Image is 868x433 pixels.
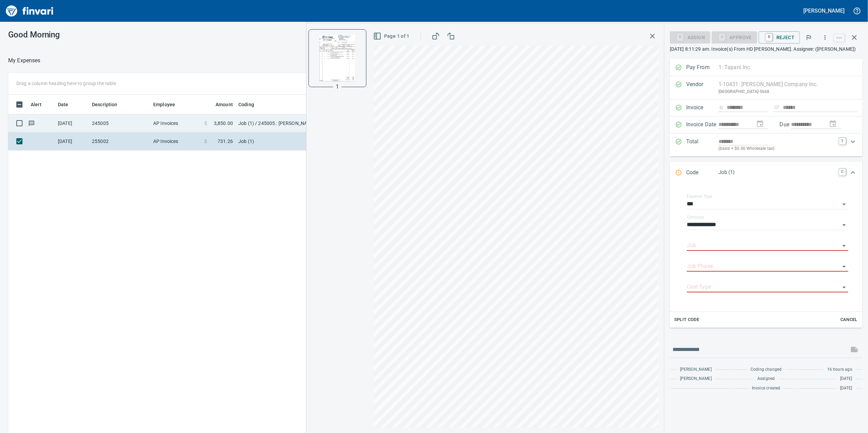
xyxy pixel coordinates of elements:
[804,7,845,14] h5: [PERSON_NAME]
[238,100,254,109] span: Coding
[764,32,794,43] span: Reject
[839,138,846,144] a: T
[31,100,42,109] span: Alert
[8,57,41,65] nav: breadcrumb
[673,315,701,325] button: Split Code
[839,199,849,209] button: Open
[838,315,860,325] button: Cancel
[153,100,175,109] span: Employee
[719,169,835,176] p: Job (1)
[751,366,782,373] span: Coding changed
[834,34,845,42] a: esc
[204,120,207,127] span: $
[55,132,89,150] td: [DATE]
[839,262,849,271] button: Open
[766,33,772,41] a: R
[8,30,224,39] h3: Good Morning
[687,215,705,219] label: Company
[839,220,849,230] button: Open
[58,100,77,109] span: Date
[28,121,35,125] span: Has messages
[89,114,151,132] td: 245005
[686,169,719,177] p: Code
[670,184,863,328] div: Expand
[759,31,800,44] button: RReject
[752,385,780,392] span: Invoice created
[4,3,55,19] img: Finvari
[839,241,849,251] button: Open
[92,100,117,109] span: Description
[670,162,863,184] div: Expand
[840,385,852,392] span: [DATE]
[840,375,852,382] span: [DATE]
[802,5,846,16] button: [PERSON_NAME]
[214,120,233,127] span: 3,850.00
[238,100,263,109] span: Coding
[372,30,412,43] button: Page 1 of 1
[839,169,846,175] a: C
[680,375,712,382] span: [PERSON_NAME]
[833,29,863,46] span: Close invoice
[151,114,202,132] td: AP Invoices
[151,132,202,150] td: AP Invoices
[236,114,406,132] td: Job (1) / 245005.: [PERSON_NAME][GEOGRAPHIC_DATA] / 2062. 07.: Hydroseeding (TU) / 4: Subcontractors
[840,316,858,324] span: Cancel
[839,283,849,292] button: Open
[58,100,68,109] span: Date
[827,366,852,373] span: 16 hours ago
[846,341,863,358] span: This records your message into the invoice and notifies anyone mentioned
[216,100,233,109] span: Amount
[670,133,863,156] div: Expand
[687,194,712,198] label: Expense Type
[16,80,116,87] p: Drag a column heading here to group the table
[92,100,126,109] span: Description
[55,114,89,132] td: [DATE]
[757,375,775,382] span: Assigned
[670,34,710,40] div: Assign
[680,366,712,373] span: [PERSON_NAME]
[375,32,410,41] span: Page 1 of 1
[801,30,816,45] button: Flag
[674,316,699,324] span: Split Code
[153,100,184,109] span: Employee
[8,57,41,65] p: My Expenses
[314,35,361,81] img: Page 1
[236,132,406,150] td: Job (1)
[719,145,835,152] p: (basis + $0.00 Wholesale tax)
[336,83,339,91] p: 1
[204,138,207,145] span: $
[670,46,863,52] p: [DATE] 8:11:29 am. Invoice(s) From HD [PERSON_NAME]. Assignee: ([PERSON_NAME])
[712,34,757,40] div: Job required
[31,100,50,109] span: Alert
[818,30,833,45] button: More
[686,138,719,152] p: Total
[218,138,233,145] span: 731.26
[207,100,233,109] span: Amount
[89,132,151,150] td: 255002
